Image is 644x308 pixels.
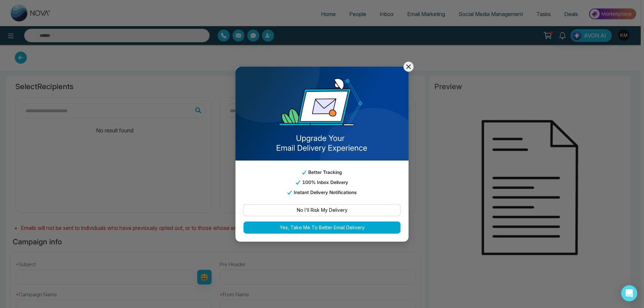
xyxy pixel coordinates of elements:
img: tick_email_template.svg [287,191,291,194]
img: tick_email_template.svg [302,171,306,174]
p: Instant Delivery Notifications [244,188,400,196]
div: Open Intercom Messenger [621,285,637,301]
img: email_template_bg.png [235,67,409,161]
button: No I'll Risk My Delivery [244,204,400,216]
p: 100% Inbox Delivery [244,178,400,186]
p: Better Tracking [244,168,400,176]
button: Yes, Take Me To Better Email Delivery [244,221,400,233]
img: tick_email_template.svg [296,181,300,184]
